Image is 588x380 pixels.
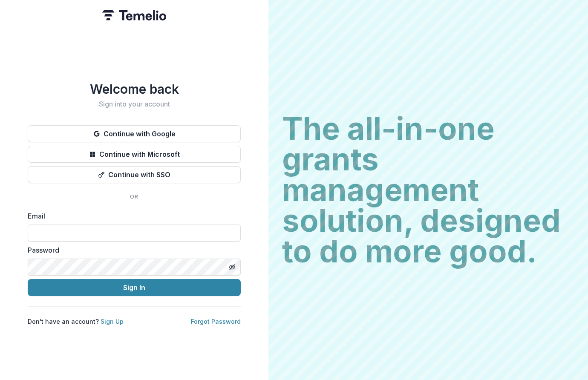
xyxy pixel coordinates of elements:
[28,166,241,183] button: Continue with SSO
[28,279,241,296] button: Sign In
[225,260,239,274] button: Toggle password visibility
[28,100,241,108] h2: Sign into your account
[102,10,166,20] img: Temelio
[101,318,124,325] a: Sign Up
[28,81,241,97] h1: Welcome back
[28,146,241,163] button: Continue with Microsoft
[28,211,236,221] label: Email
[28,125,241,142] button: Continue with Google
[28,317,124,326] p: Don't have an account?
[28,245,236,255] label: Password
[191,318,241,325] a: Forgot Password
